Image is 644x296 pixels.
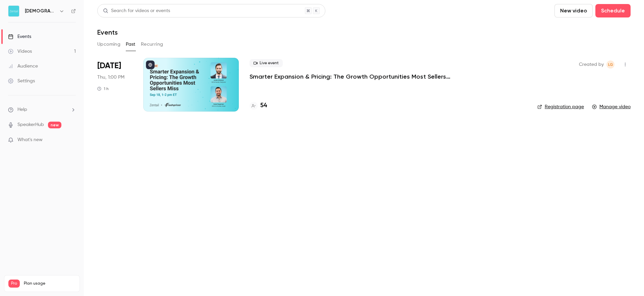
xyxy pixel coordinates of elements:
button: Schedule [595,4,631,17]
h1: Events [97,28,118,36]
div: Search for videos or events [103,7,170,14]
span: Help [17,106,27,113]
span: new [48,122,61,128]
span: Live event [250,59,283,67]
a: Manage video [592,103,631,110]
span: Created by [579,60,604,69]
div: 1 h [97,86,109,91]
span: [DATE] [97,60,121,71]
div: Videos [8,48,32,55]
li: help-dropdown-opener [8,106,76,113]
span: Plan usage [24,281,75,286]
button: New video [554,4,593,17]
a: Registration page [537,103,584,110]
span: Thu, 1:00 PM [97,74,124,81]
span: What's new [17,136,43,143]
div: Sep 18 Thu, 1:00 PM (America/New York) [97,58,132,112]
a: 54 [250,101,267,110]
div: Settings [8,78,35,84]
span: LG [608,60,613,69]
button: Past [126,39,136,50]
h4: 54 [260,101,267,110]
a: Smarter Expansion & Pricing: The Growth Opportunities Most Sellers Miss [250,73,451,81]
h6: [DEMOGRAPHIC_DATA] [25,8,56,14]
iframe: Noticeable Trigger [68,137,76,143]
button: Recurring [141,39,163,50]
div: Events [8,33,31,40]
button: Upcoming [97,39,120,50]
div: Audience [8,63,38,70]
span: Pro [8,280,20,288]
img: Zentail [8,6,19,16]
span: Lauren Gibson [606,60,614,69]
a: SpeakerHub [17,121,44,128]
